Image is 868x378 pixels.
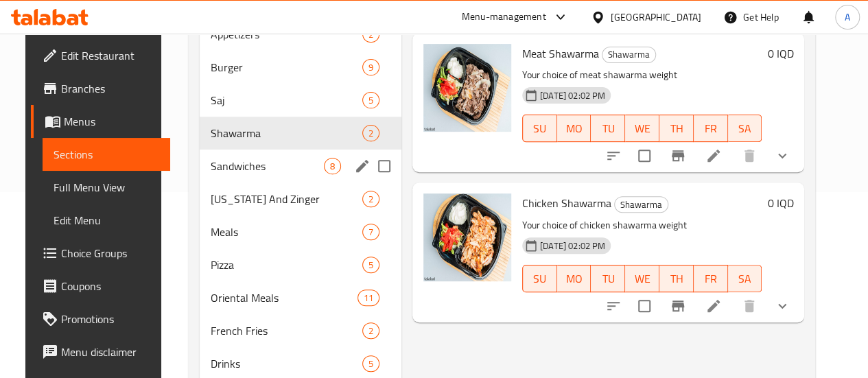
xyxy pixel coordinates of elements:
[522,217,762,234] p: Your choice of chicken shawarma weight
[774,147,790,164] svg: Show Choices
[661,139,694,172] button: Branch-specific-item
[733,139,766,172] button: delete
[535,89,611,102] span: [DATE] 02:02 PM
[766,290,799,322] button: show more
[31,105,170,138] a: Menus
[211,257,362,273] span: Pizza
[362,322,379,339] div: items
[597,139,630,172] button: sort-choices
[61,278,159,294] span: Coupons
[363,94,379,107] span: 5
[661,290,694,322] button: Branch-specific-item
[54,179,159,196] span: Full Menu View
[357,290,379,306] div: items
[200,84,401,117] div: Saj5
[362,125,379,141] div: items
[200,281,401,314] div: Oriental Meals11
[31,237,170,270] a: Choice Groups
[705,147,722,164] a: Edit menu item
[522,193,611,213] span: Chicken Shawarma
[362,59,379,75] div: items
[734,269,757,289] span: SA
[535,239,611,252] span: [DATE] 02:02 PM
[200,51,401,84] div: Burger9
[591,115,625,142] button: TU
[43,171,170,204] a: Full Menu View
[597,290,630,322] button: sort-choices
[728,115,762,142] button: SA
[200,117,401,150] div: Shawarma2
[362,224,379,240] div: items
[774,298,790,314] svg: Show Choices
[211,125,362,141] span: Shawarma
[362,355,379,372] div: items
[211,92,362,108] span: Saj
[423,44,511,132] img: Meat Shawarma
[211,191,362,207] div: Kentucky And Zinger
[211,191,362,207] span: [US_STATE] And Zinger
[211,290,357,306] span: Oriental Meals
[563,119,586,139] span: MO
[31,270,170,303] a: Coupons
[522,67,762,84] p: Your choice of meat shawarma weight
[631,269,654,289] span: WE
[61,47,159,64] span: Edit Restaurant
[625,115,659,142] button: WE
[211,355,362,372] span: Drinks
[358,292,379,305] span: 11
[557,115,591,142] button: MO
[614,196,668,213] div: Shawarma
[699,269,723,289] span: FR
[200,314,401,347] div: French Fries2
[602,47,656,63] div: Shawarma
[31,72,170,105] a: Branches
[31,39,170,72] a: Edit Restaurant
[845,10,850,25] span: A
[363,127,379,140] span: 2
[31,303,170,335] a: Promotions
[659,265,694,292] button: TH
[596,269,620,289] span: TU
[43,204,170,237] a: Edit Menu
[659,115,694,142] button: TH
[625,265,659,292] button: WE
[462,9,546,25] div: Menu-management
[563,269,586,289] span: MO
[325,160,340,173] span: 8
[528,119,552,139] span: SU
[631,119,654,139] span: WE
[200,248,401,281] div: Pizza5
[596,119,620,139] span: TU
[734,119,757,139] span: SA
[211,322,362,339] span: French Fries
[31,335,170,368] a: Menu disclaimer
[363,259,379,272] span: 5
[522,265,557,292] button: SU
[200,215,401,248] div: Meals7
[363,193,379,206] span: 2
[630,292,659,320] span: Select to update
[528,269,552,289] span: SU
[211,158,324,174] span: Sandwiches
[630,141,659,170] span: Select to update
[611,10,701,25] div: [GEOGRAPHIC_DATA]
[766,139,799,172] button: show more
[211,224,362,240] span: Meals
[694,265,728,292] button: FR
[64,113,159,130] span: Menus
[211,59,362,75] span: Burger
[665,119,688,139] span: TH
[61,80,159,97] span: Branches
[54,212,159,228] span: Edit Menu
[423,193,511,281] img: Chicken Shawarma
[602,47,655,62] span: Shawarma
[54,146,159,163] span: Sections
[733,290,766,322] button: delete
